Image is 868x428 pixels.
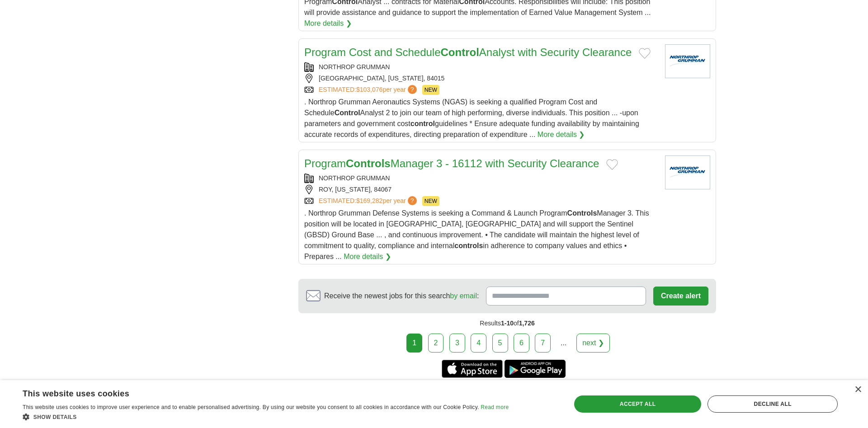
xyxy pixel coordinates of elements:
button: Add to favorite jobs [606,159,618,170]
a: ESTIMATED:$103,076per year? [319,85,419,95]
a: 6 [514,334,529,353]
a: More details ❯ [304,18,352,29]
button: Create alert [653,287,708,306]
a: 3 [449,334,465,353]
div: Close [854,386,861,393]
span: NEW [422,196,439,206]
a: 7 [535,334,551,353]
img: Northrop Grumman logo [665,44,710,78]
span: 1-10 [501,320,514,327]
a: ESTIMATED:$169,282per year? [319,196,419,206]
button: Add to favorite jobs [639,48,651,59]
strong: Controls [346,157,391,169]
div: Accept all [574,395,702,413]
a: More details ❯ [344,251,391,262]
a: ProgramControlsManager 3 - 16112 with Security Clearance [304,157,599,169]
div: Show details [23,412,509,421]
div: This website uses cookies [23,386,486,399]
span: Receive the newest jobs for this search : [324,291,479,301]
img: Northrop Grumman logo [665,155,710,189]
span: Show details [33,414,77,420]
span: . Northrop Grumman Defense Systems is seeking a Command & Launch Program Manager 3. This position... [304,209,649,260]
a: 4 [471,334,486,353]
span: 1,726 [519,320,535,327]
a: 5 [492,334,508,353]
a: by email [450,292,477,300]
a: NORTHROP GRUMMAN [319,63,390,71]
strong: Controls [567,209,597,217]
span: This website uses cookies to improve user experience and to enable personalised advertising. By u... [23,404,479,410]
a: More details ❯ [538,129,585,140]
div: 1 [406,334,422,353]
a: Get the Android app [505,360,566,378]
a: NORTHROP GRUMMAN [319,174,390,182]
div: Decline all [708,395,838,413]
span: NEW [422,85,439,95]
a: Get the iPhone app [442,360,503,378]
a: next ❯ [576,334,610,353]
span: . Northrop Grumman Aeronautics Systems (NGAS) is seeking a qualified Program Cost and Schedule An... [304,98,639,138]
strong: Control [441,46,479,58]
div: [GEOGRAPHIC_DATA], [US_STATE], 84015 [304,74,658,83]
a: 2 [428,334,444,353]
div: Results of [298,313,716,334]
strong: Control [335,109,360,117]
a: Read more, opens a new window [481,404,509,410]
div: ROY, [US_STATE], 84067 [304,185,658,194]
strong: controls [454,242,483,249]
span: $169,282 [356,197,382,204]
strong: control [410,120,435,127]
span: ? [408,85,417,94]
a: Program Cost and ScheduleControlAnalyst with Security Clearance [304,46,632,58]
div: ... [555,334,573,352]
span: $103,076 [356,86,382,93]
span: ? [408,196,417,205]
